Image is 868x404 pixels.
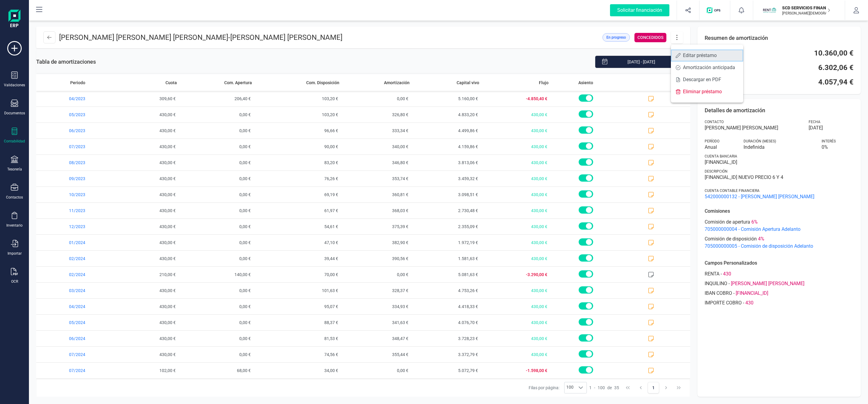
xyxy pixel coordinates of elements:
[110,155,179,170] span: 430,00 €
[342,203,412,218] span: 368,03 €
[482,187,551,202] span: 430,00 €
[482,347,551,362] span: 430,00 €
[179,251,254,266] span: 0,00 €
[705,299,742,307] span: IMPORTE COBRO
[758,235,764,243] span: 4 %
[482,299,551,314] span: 430,00 €
[6,195,23,200] div: Contactos
[342,363,412,378] span: 0,00 €
[342,123,412,138] span: 333,34 €
[482,251,551,266] span: 430,00 €
[342,107,412,122] span: 326,80 €
[342,91,412,107] span: 0,00 €
[342,267,412,282] span: 0,00 €
[179,91,254,107] span: 206,40 €
[384,80,410,86] span: Amortización
[110,347,179,362] span: 430,00 €
[705,188,759,193] span: Cuenta contable financiera
[11,279,18,284] div: OCR
[705,139,719,144] span: Período
[482,363,551,378] span: -1.598,00 €
[707,7,723,13] img: Logo de OPS
[36,299,110,314] span: 04/2024
[412,235,482,250] span: 1.972,19 €
[4,139,25,144] div: Contabilidad
[36,219,110,234] span: 12/2023
[254,315,342,330] span: 88,37 €
[36,107,110,122] span: 05/2023
[482,331,551,346] span: 430,00 €
[482,91,551,107] span: -4.850,40 €
[36,363,110,378] span: 07/2024
[705,235,757,243] span: Comisión de disposición
[705,124,802,132] span: [PERSON_NAME] [PERSON_NAME]
[254,91,342,107] span: 103,20 €
[110,187,179,202] span: 430,00 €
[254,283,342,298] span: 101,63 €
[179,267,254,282] span: 140,00 €
[705,280,854,287] div: -
[660,382,672,393] button: Next Page
[782,11,830,16] p: [PERSON_NAME][DEMOGRAPHIC_DATA][DEMOGRAPHIC_DATA]
[165,80,177,86] span: Cuota
[36,283,110,298] span: 03/2024
[412,187,482,202] span: 3.098,51 €
[179,155,254,170] span: 0,00 €
[482,107,551,122] span: 430,00 €
[412,123,482,138] span: 4.499,86 €
[648,382,659,393] button: Page 1
[179,219,254,234] span: 0,00 €
[818,77,854,87] span: 4.057,94 €
[412,299,482,314] span: 4.418,33 €
[110,107,179,122] span: 430,00 €
[683,53,738,58] span: Editar préstamo
[110,123,179,138] span: 430,00 €
[179,139,254,154] span: 0,00 €
[254,235,342,250] span: 47,10 €
[412,139,482,154] span: 4.159,86 €
[634,33,666,42] div: CONCEDIDOS
[254,331,342,346] span: 81,53 €
[230,33,342,42] span: [PERSON_NAME] [PERSON_NAME]
[8,10,20,29] img: Logo Finanedi
[179,187,254,202] span: 0,00 €
[36,203,110,218] span: 11/2023
[342,155,412,170] span: 346,80 €
[482,155,551,170] span: 430,00 €
[36,187,110,202] span: 10/2023
[412,107,482,122] span: 4.833,20 €
[254,267,342,282] span: 70,00 €
[36,91,110,107] span: 04/2023
[809,124,823,132] span: [DATE]
[342,251,412,266] span: 390,56 €
[342,331,412,346] span: 348,47 €
[482,123,551,138] span: 430,00 €
[254,299,342,314] span: 95,07 €
[745,299,753,307] span: 430
[110,235,179,250] span: 430,00 €
[822,139,836,144] span: Interés
[179,123,254,138] span: 0,00 €
[7,167,22,172] div: Tesorería
[224,80,252,86] span: Com. Apertura
[342,139,412,154] span: 340,00 €
[254,203,342,218] span: 61,97 €
[751,218,758,226] span: 6 %
[4,111,25,116] div: Documentos
[110,331,179,346] span: 430,00 €
[36,155,110,170] span: 08/2023
[412,251,482,266] span: 1.581,63 €
[731,280,804,287] span: [PERSON_NAME] [PERSON_NAME]
[110,299,179,314] span: 430,00 €
[809,119,820,124] span: Fecha
[254,219,342,234] span: 54,61 €
[412,155,482,170] span: 3.813,06 €
[36,315,110,330] span: 05/2024
[110,283,179,298] span: 430,00 €
[412,171,482,186] span: 3.459,32 €
[705,106,854,115] p: Detalles de amortización
[705,119,724,124] span: Contacto
[610,4,669,16] div: Solicitar financiación
[254,347,342,362] span: 74,56 €
[36,58,96,66] span: Tabla de amortizaciones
